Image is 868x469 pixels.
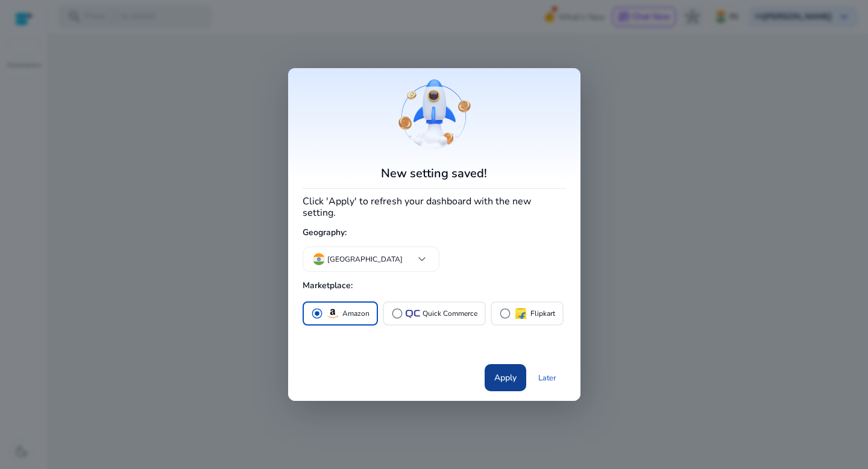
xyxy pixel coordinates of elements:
[391,307,403,319] span: radio_button_unchecked
[514,306,528,321] img: flipkart.svg
[325,306,340,321] img: amazon.svg
[303,276,566,296] h5: Marketplace:
[327,254,403,265] p: [GEOGRAPHIC_DATA]
[415,252,429,266] span: keyboard_arrow_down
[342,307,370,320] p: Amazon
[423,307,477,320] p: Quick Commerce
[311,307,323,319] span: radio_button_checked
[406,310,420,318] img: QC-logo.svg
[499,307,511,319] span: radio_button_unchecked
[494,371,517,384] span: Apply
[529,367,566,389] a: Later
[313,253,325,265] img: in.svg
[485,364,526,391] button: Apply
[303,194,566,219] h4: Click 'Apply' to refresh your dashboard with the new setting.
[303,223,566,243] h5: Geography:
[530,307,555,320] p: Flipkart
